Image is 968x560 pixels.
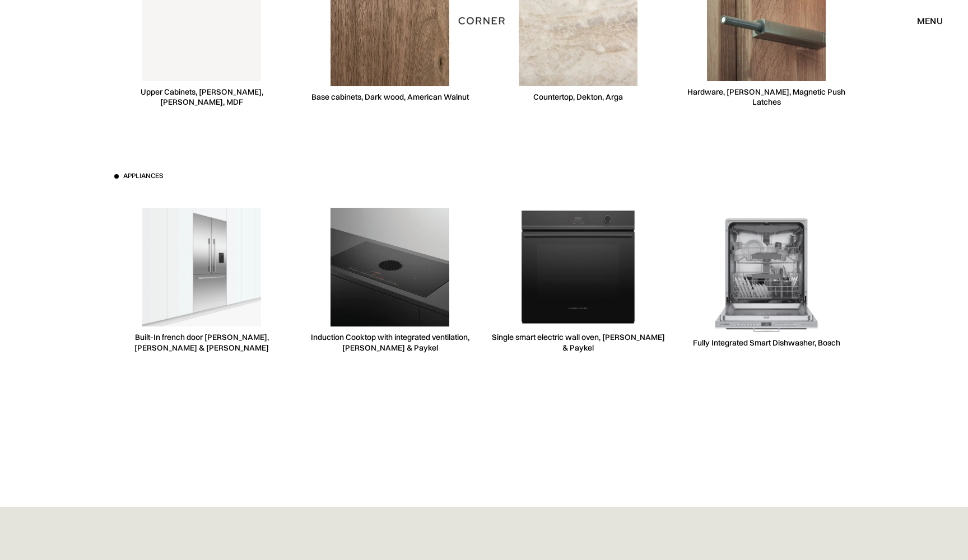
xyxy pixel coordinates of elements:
div: Fully Integrated Smart Dishwasher, Bosch [693,338,840,348]
div: Induction Cooktop with integrated ventilation, [PERSON_NAME] & Paykel [302,332,477,353]
div: Built-In french door [PERSON_NAME], [PERSON_NAME] & [PERSON_NAME] [114,332,289,353]
div: Single smart electric wall oven, [PERSON_NAME] & Paykel [491,332,665,353]
div: Hardware, [PERSON_NAME], Magnetic Push Latches [679,87,854,108]
div: menu [917,16,943,25]
div: Base cabinets, Dark wood, American Walnut [311,92,469,102]
h3: Appliances [123,171,163,181]
a: home [442,13,526,28]
div: Countertop, Dekton, Arga [533,92,623,102]
div: Upper Cabinets, [PERSON_NAME], [PERSON_NAME], MDF [114,87,289,108]
div: menu [906,11,943,30]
